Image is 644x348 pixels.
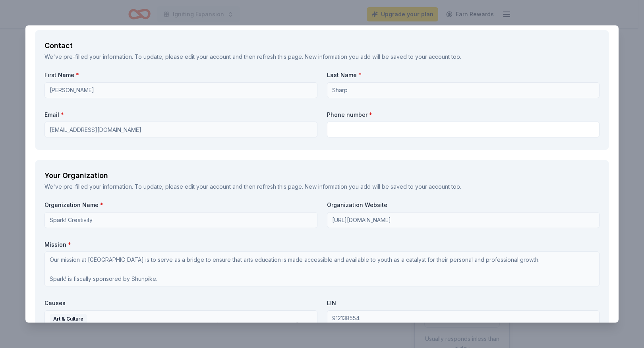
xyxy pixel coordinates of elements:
[44,111,317,119] label: Email
[44,310,317,328] button: Art & Culture
[44,39,600,52] div: Contact
[44,251,600,286] textarea: Our mission at [GEOGRAPHIC_DATA] is to serve as a bridge to ensure that arts education is made ac...
[327,71,600,79] label: Last Name
[44,169,600,182] div: Your Organization
[44,52,600,62] div: We've pre-filled your information. To update, please and then refresh this page. New information ...
[185,53,231,60] a: edit your account
[44,299,317,307] label: Causes
[44,201,317,209] label: Organization Name
[50,314,87,324] div: Art & Culture
[185,183,231,190] a: edit your account
[44,71,317,79] label: First Name
[327,201,600,209] label: Organization Website
[44,241,600,249] label: Mission
[327,299,600,307] label: EIN
[327,111,600,119] label: Phone number
[44,182,600,191] div: We've pre-filled your information. To update, please and then refresh this page. New information ...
